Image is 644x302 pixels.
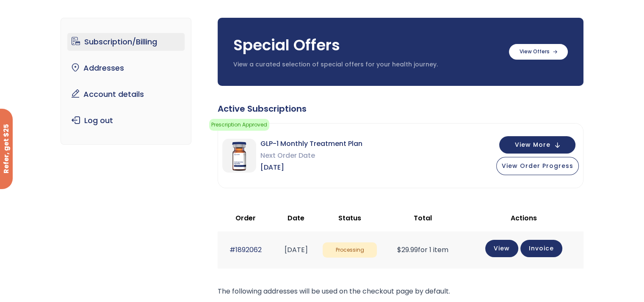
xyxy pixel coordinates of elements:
p: The following addresses will be used on the checkout page by default. [218,286,583,297]
button: View More [499,136,575,154]
h3: Special Offers [233,35,500,56]
span: GLP-1 Monthly Treatment Plan [260,138,362,150]
span: $ [397,245,401,255]
a: Account details [67,85,185,103]
button: View Order Progress [496,157,579,175]
time: [DATE] [285,245,308,255]
span: View Order Progress [502,162,573,170]
div: Active Subscriptions [218,103,583,115]
span: Processing [323,242,377,258]
td: for 1 item [381,231,464,268]
span: Actions [511,213,537,223]
a: #1892062 [229,245,262,255]
a: Addresses [67,59,185,77]
span: Status [338,213,361,223]
span: Date [287,213,304,223]
span: Order [235,213,256,223]
span: [DATE] [260,162,362,173]
p: View a curated selection of special offers for your health journey. [233,60,500,69]
span: Next Order Date [260,150,362,162]
span: 29.99 [397,245,418,255]
a: Invoice [520,240,562,257]
span: Total [414,213,432,223]
a: Subscription/Billing [67,33,185,51]
a: View [485,240,518,257]
nav: Account pages [61,18,191,145]
span: View More [515,142,550,148]
a: Log out [67,112,185,129]
span: Prescription Approved [209,119,269,131]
